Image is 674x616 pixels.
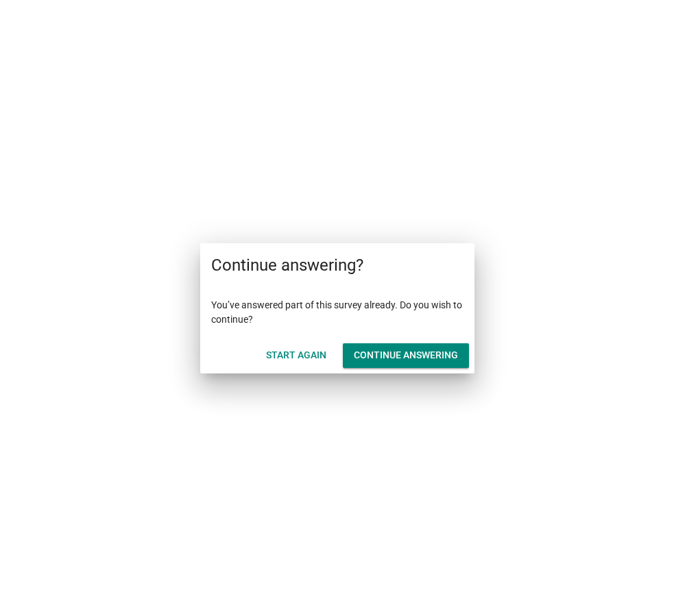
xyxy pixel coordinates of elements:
div: Start Again [266,348,326,362]
button: Start Again [255,343,337,368]
button: Continue answering [343,343,469,368]
div: Continue answering? [200,243,474,287]
div: Continue answering [354,348,458,362]
div: You’ve answered part of this survey already. Do you wish to continue? [200,287,474,338]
